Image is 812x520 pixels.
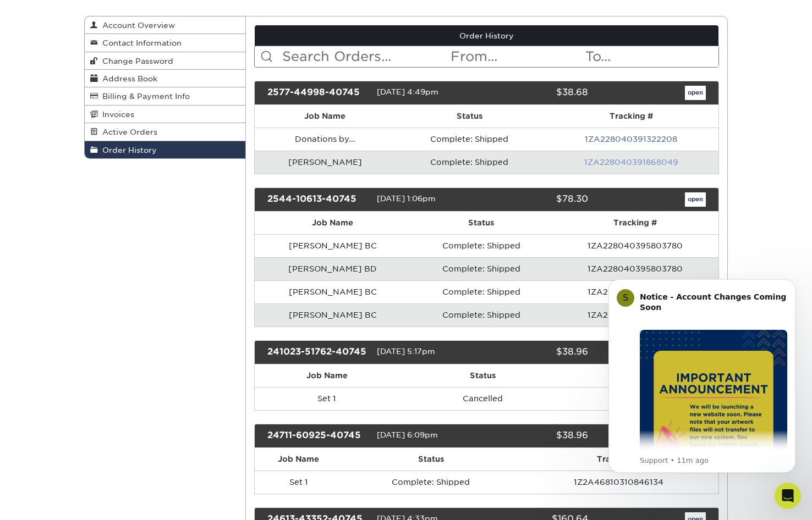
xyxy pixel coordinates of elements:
a: Contact Information [85,34,245,52]
td: n/a [566,387,718,410]
span: [DATE] 6:09pm [377,430,438,439]
td: Complete: Shipped [396,128,544,151]
td: Cancelled [399,387,566,410]
span: [DATE] 4:49pm [377,87,438,96]
th: Job Name [255,105,396,128]
iframe: Google Customer Reviews [3,486,94,516]
div: $38.96 [478,429,596,443]
td: [PERSON_NAME] BC [255,234,412,257]
a: Change Password [85,52,245,70]
td: Complete: Shipped [411,234,551,257]
td: Complete: Shipped [411,280,551,303]
td: 1Z2A46810310846134 [519,471,718,494]
div: 24711-60925-40745 [259,429,377,443]
td: [PERSON_NAME] [255,151,396,174]
span: Contact Information [98,38,182,47]
th: Status [396,105,544,128]
a: open [685,192,706,207]
td: Set 1 [255,387,400,410]
input: To... [584,46,718,67]
th: Job Name [255,448,343,471]
div: 2577-44998-40745 [259,86,377,100]
td: Complete: Shipped [396,151,544,174]
td: 1ZA228040395803780 [551,234,718,257]
th: Tracking # [544,105,718,128]
a: Order History [255,25,719,46]
td: [PERSON_NAME] BD [255,257,412,280]
td: [PERSON_NAME] BC [255,303,412,327]
a: Address Book [85,70,245,87]
span: Billing & Payment Info [98,92,190,101]
td: Complete: Shipped [411,303,551,327]
a: Account Overview [85,16,245,34]
div: $38.68 [478,86,596,100]
iframe: Intercom live chat [775,483,801,509]
th: Tracking # [519,448,718,471]
a: 1ZA228040391868049 [584,158,678,167]
iframe: Intercom notifications message [592,263,812,490]
td: Donations by... [255,128,396,151]
a: open [685,86,706,100]
input: From... [449,46,584,67]
th: Tracking # [566,364,718,387]
th: Job Name [255,364,400,387]
span: Invoices [98,110,134,119]
td: Complete: Shipped [411,257,551,280]
th: Tracking # [551,212,718,234]
span: Change Password [98,57,173,65]
a: Order History [85,141,245,158]
div: $78.30 [478,192,596,207]
div: 241023-51762-40745 [259,345,377,359]
td: Complete: Shipped [343,471,519,494]
a: Billing & Payment Info [85,87,245,105]
a: Active Orders [85,123,245,141]
span: Active Orders [98,128,157,136]
td: 1ZA228040395803780 [551,280,718,303]
span: Account Overview [98,21,175,30]
th: Status [343,448,519,471]
td: 1ZA228040395803780 [551,303,718,327]
span: Address Book [98,74,157,83]
span: [DATE] 5:17pm [377,347,435,356]
div: $38.96 [478,345,596,359]
td: 1ZA228040395803780 [551,257,718,280]
th: Status [399,364,566,387]
td: Set 1 [255,471,343,494]
span: [DATE] 1:06pm [377,194,436,203]
th: Status [411,212,551,234]
div: 2544-10613-40745 [259,192,377,207]
span: Order History [98,146,157,154]
input: Search Orders... [281,46,450,67]
a: Invoices [85,106,245,123]
td: [PERSON_NAME] BC [255,280,412,303]
a: 1ZA228040391322208 [585,135,677,143]
th: Job Name [255,212,412,234]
